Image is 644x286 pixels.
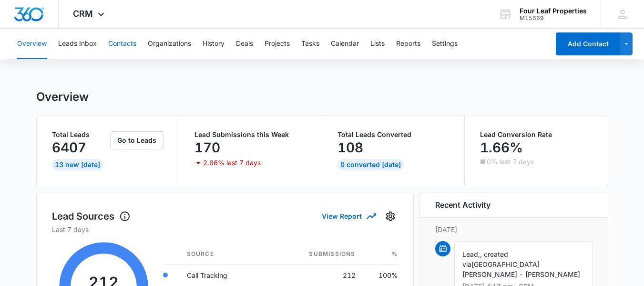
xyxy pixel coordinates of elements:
[17,29,47,59] button: Overview
[36,90,89,104] h1: Overview
[179,264,285,286] td: Call Tracking
[52,159,103,170] div: 13 New [DATE]
[285,244,363,265] th: Submissions
[52,224,398,234] p: Last 7 days
[52,140,86,155] p: 6407
[337,140,363,155] p: 108
[194,140,220,155] p: 170
[203,159,261,166] p: 2.86% last 7 days
[363,244,398,265] th: %
[236,29,253,59] button: Deals
[462,250,480,258] span: Lead,
[556,32,620,55] button: Add Contact
[322,208,375,224] button: View Report
[363,264,398,286] td: 100%
[331,29,359,59] button: Calendar
[432,29,458,59] button: Settings
[108,29,136,59] button: Contacts
[110,136,164,144] a: Go to Leads
[487,159,534,165] p: 0% last 7 days
[301,29,319,59] button: Tasks
[520,7,587,15] div: account name
[480,140,523,155] p: 1.66%
[179,244,285,265] th: Source
[337,159,404,170] div: 0 Converted [DATE]
[265,29,290,59] button: Projects
[52,131,109,138] p: Total Leads
[462,250,508,268] span: , created via
[110,131,164,149] button: Go to Leads
[203,29,225,59] button: History
[58,29,97,59] button: Leads Inbox
[396,29,420,59] button: Reports
[52,209,131,223] h1: Lead Sources
[194,131,307,138] p: Lead Submissions this Week
[480,131,593,138] p: Lead Conversion Rate
[435,199,491,211] h6: Recent Activity
[383,209,398,224] button: Settings
[462,260,580,278] span: [GEOGRAPHIC_DATA][PERSON_NAME] - [PERSON_NAME]
[370,29,385,59] button: Lists
[285,264,363,286] td: 212
[520,15,587,21] div: account id
[148,29,191,59] button: Organizations
[435,224,593,234] p: [DATE]
[73,9,93,19] span: CRM
[337,131,450,138] p: Total Leads Converted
